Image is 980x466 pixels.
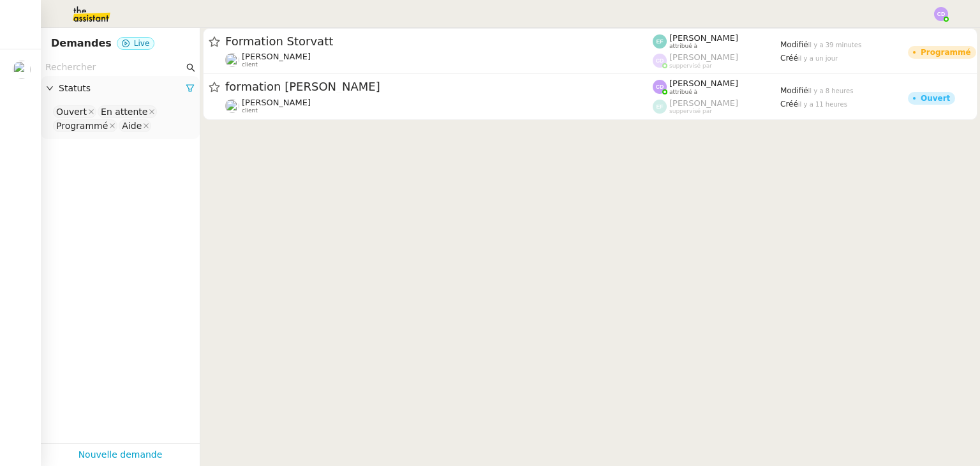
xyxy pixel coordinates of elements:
[225,53,239,67] img: users%2FyQfMwtYgTqhRP2YHWHmG2s2LYaD3%2Favatar%2Fprofile-pic.png
[653,34,667,49] img: svg
[921,49,971,56] div: Programmé
[653,52,780,69] app-user-label: suppervisé par
[780,54,798,63] span: Créé
[51,34,112,52] nz-page-header-title: Demandes
[242,98,311,107] span: [PERSON_NAME]
[669,63,712,70] span: suppervisé par
[225,98,653,114] app-user-detailed-label: client
[225,36,653,47] span: Formation Storvatt
[45,60,184,75] input: Rechercher
[808,41,862,49] span: il y a 39 minutes
[53,105,96,118] nz-select-item: Ouvert
[98,105,157,118] nz-select-item: En attente
[225,99,239,113] img: users%2FyQfMwtYgTqhRP2YHWHmG2s2LYaD3%2Favatar%2Fprofile-pic.png
[119,119,151,132] nz-select-item: Aide
[653,54,667,68] img: svg
[669,33,738,43] span: [PERSON_NAME]
[41,76,200,101] div: Statuts
[134,39,150,48] span: Live
[669,52,738,62] span: [PERSON_NAME]
[653,98,780,115] app-user-label: suppervisé par
[225,52,653,68] app-user-detailed-label: client
[53,119,117,132] nz-select-item: Programmé
[56,120,108,132] div: Programmé
[653,33,780,50] app-user-label: attribué à
[13,61,31,79] img: users%2FyQfMwtYgTqhRP2YHWHmG2s2LYaD3%2Favatar%2Fprofile-pic.png
[225,81,653,93] span: formation [PERSON_NAME]
[653,80,667,94] img: svg
[56,106,87,117] div: Ouvert
[669,108,712,115] span: suppervisé par
[59,81,186,96] span: Statuts
[242,107,258,114] span: client
[780,100,798,109] span: Créé
[669,98,738,108] span: [PERSON_NAME]
[669,43,697,50] span: attribué à
[798,101,847,108] span: il y a 11 heures
[780,86,808,95] span: Modifié
[921,94,950,102] div: Ouvert
[242,61,258,68] span: client
[101,106,147,117] div: En attente
[780,40,808,49] span: Modifié
[653,100,667,114] img: svg
[653,79,780,95] app-user-label: attribué à
[934,7,948,21] img: svg
[122,120,142,132] div: Aide
[808,87,854,94] span: il y a 8 heures
[78,447,163,462] a: Nouvelle demande
[242,52,311,61] span: [PERSON_NAME]
[669,79,738,88] span: [PERSON_NAME]
[798,55,838,62] span: il y a un jour
[669,89,697,96] span: attribué à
